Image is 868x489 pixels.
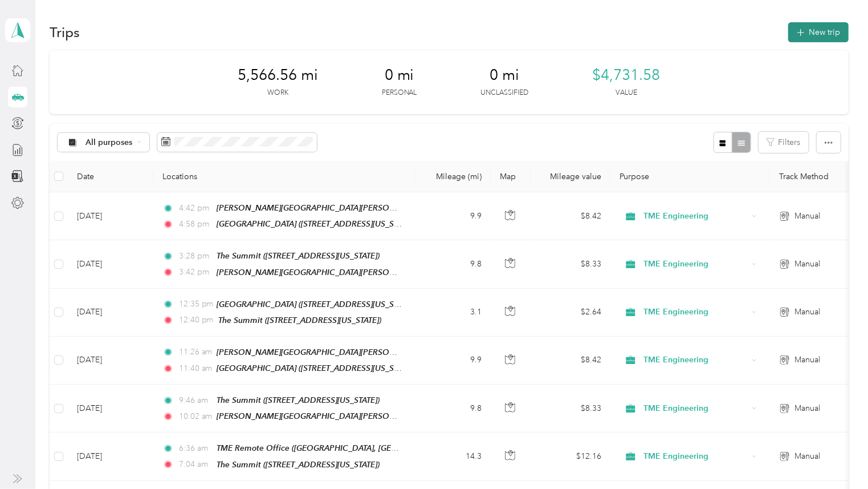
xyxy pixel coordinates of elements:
[217,395,380,405] span: The Summit ([STREET_ADDRESS][US_STATE])
[217,203,536,213] span: [PERSON_NAME][GEOGRAPHIC_DATA][PERSON_NAME][PERSON_NAME], [US_STATE])
[491,161,531,192] th: Map
[179,346,211,358] span: 11:26 am
[179,250,211,262] span: 3:28 pm
[770,161,850,192] th: Track Method
[217,219,415,229] span: [GEOGRAPHIC_DATA] ([STREET_ADDRESS][US_STATE])
[179,394,211,407] span: 9:46 am
[415,433,491,480] td: 14.3
[179,266,211,278] span: 3:42 pm
[531,289,610,337] td: $2.64
[68,433,153,480] td: [DATE]
[217,363,415,373] span: [GEOGRAPHIC_DATA] ([STREET_ADDRESS][US_STATE])
[531,240,610,288] td: $8.33
[794,402,820,415] span: Manual
[179,314,214,326] span: 12:40 pm
[153,161,415,192] th: Locations
[794,210,820,223] span: Manual
[217,460,380,469] span: The Summit ([STREET_ADDRESS][US_STATE])
[415,161,491,192] th: Mileage (mi)
[794,450,820,463] span: Manual
[217,268,536,277] span: [PERSON_NAME][GEOGRAPHIC_DATA][PERSON_NAME][PERSON_NAME], [US_STATE])
[217,347,536,357] span: [PERSON_NAME][GEOGRAPHIC_DATA][PERSON_NAME][PERSON_NAME], [US_STATE])
[643,306,748,318] span: TME Engineering
[179,298,211,310] span: 12:35 pm
[238,66,318,84] span: 5,566.56 mi
[179,458,211,471] span: 7:04 am
[179,362,211,375] span: 11:40 am
[593,66,661,84] span: $4,731.58
[616,88,637,98] p: Value
[481,88,529,98] p: Unclassified
[794,258,820,270] span: Manual
[217,300,415,309] span: [GEOGRAPHIC_DATA] ([STREET_ADDRESS][US_STATE])
[179,218,211,231] span: 4:58 pm
[531,192,610,240] td: $8.42
[531,337,610,385] td: $8.42
[804,425,868,489] iframe: Everlance-gr Chat Button Frame
[217,443,505,453] span: TME Remote Office ([GEOGRAPHIC_DATA], [GEOGRAPHIC_DATA], [US_STATE])
[68,385,153,433] td: [DATE]
[179,202,211,215] span: 4:42 pm
[643,402,748,415] span: TME Engineering
[68,337,153,385] td: [DATE]
[415,192,491,240] td: 9.9
[788,22,849,42] button: New trip
[643,210,748,223] span: TME Engineering
[68,240,153,288] td: [DATE]
[415,240,491,288] td: 9.8
[85,139,133,147] span: All purposes
[50,26,80,38] h1: Trips
[385,66,414,84] span: 0 mi
[179,410,211,423] span: 10:02 am
[643,354,748,366] span: TME Engineering
[218,316,381,325] span: The Summit ([STREET_ADDRESS][US_STATE])
[267,88,288,98] p: Work
[217,251,380,260] span: The Summit ([STREET_ADDRESS][US_STATE])
[68,289,153,337] td: [DATE]
[490,66,520,84] span: 0 mi
[415,385,491,433] td: 9.8
[68,192,153,240] td: [DATE]
[415,337,491,385] td: 9.9
[382,88,417,98] p: Personal
[531,161,610,192] th: Mileage value
[643,450,748,463] span: TME Engineering
[217,411,536,421] span: [PERSON_NAME][GEOGRAPHIC_DATA][PERSON_NAME][PERSON_NAME], [US_STATE])
[531,433,610,480] td: $12.16
[179,442,211,455] span: 6:36 am
[643,258,748,270] span: TME Engineering
[610,161,770,192] th: Purpose
[759,132,809,153] button: Filters
[794,306,820,318] span: Manual
[68,161,153,192] th: Date
[794,354,820,366] span: Manual
[531,385,610,433] td: $8.33
[415,289,491,337] td: 3.1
